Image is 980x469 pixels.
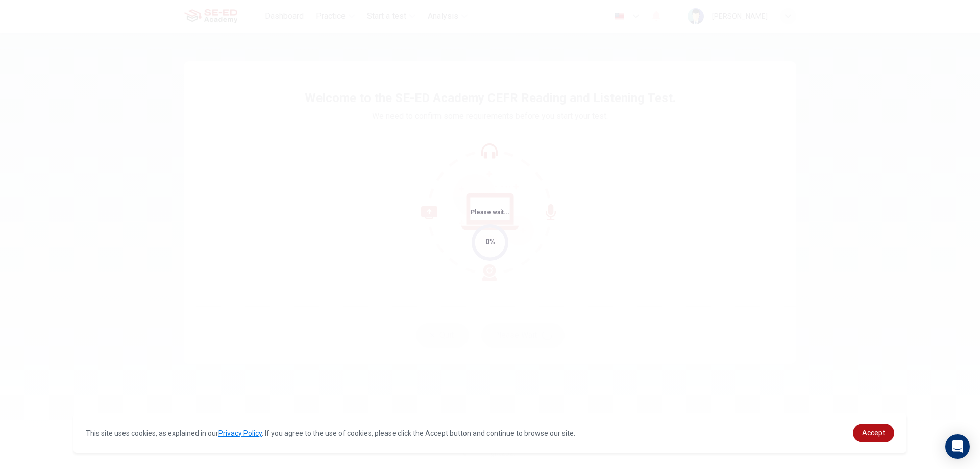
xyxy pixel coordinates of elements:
[853,424,894,442] a: dismiss cookie message
[945,434,970,459] div: Open Intercom Messenger
[73,413,906,453] div: cookieconsent
[485,236,495,248] div: 0%
[218,429,262,437] a: Privacy Policy
[471,209,510,216] span: Please wait...
[86,429,575,437] span: This site uses cookies, as explained in our . If you agree to the use of cookies, please click th...
[862,429,885,437] span: Accept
